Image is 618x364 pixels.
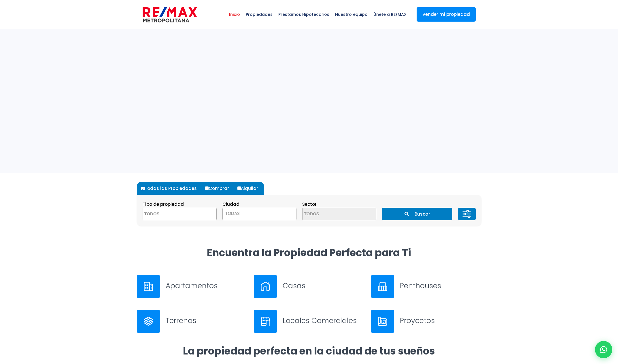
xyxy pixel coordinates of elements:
h3: Proyectos [400,316,481,326]
h3: Terrenos [166,316,247,326]
span: Inicio [226,6,243,23]
h3: Penthouses [400,281,481,291]
span: Nuestro equipo [332,6,371,23]
img: remax-metropolitana-logo [143,6,197,23]
a: Vender mi propiedad [417,7,476,22]
span: Préstamos Hipotecarios [275,6,332,23]
input: Comprar [205,186,209,190]
span: Ciudad [222,201,239,207]
span: Propiedades [243,6,275,23]
textarea: Search [143,208,199,220]
h3: Locales Comerciales [283,316,364,326]
textarea: Search [303,208,358,220]
a: Locales Comerciales [254,310,364,333]
a: Penthouses [371,275,481,298]
span: TODAS [225,210,240,216]
label: Todas las Propiedades [140,182,203,195]
a: Terrenos [137,310,247,333]
h3: Casas [283,281,364,291]
button: Buscar [382,208,452,220]
h3: Apartamentos [166,281,247,291]
a: Casas [254,275,364,298]
span: Tipo de propiedad [143,201,184,207]
a: Proyectos [371,310,481,333]
strong: Encuentra la Propiedad Perfecta para Ti [207,246,411,260]
label: Alquilar [236,182,264,195]
span: Sector [302,201,317,207]
label: Comprar [204,182,235,195]
input: Todas las Propiedades [141,187,145,190]
span: TODAS [223,210,296,218]
strong: La propiedad perfecta en la ciudad de tus sueños [183,344,435,358]
span: Únete a RE/MAX [371,6,409,23]
input: Alquilar [237,186,241,190]
span: TODAS [222,208,296,220]
a: Apartamentos [137,275,247,298]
